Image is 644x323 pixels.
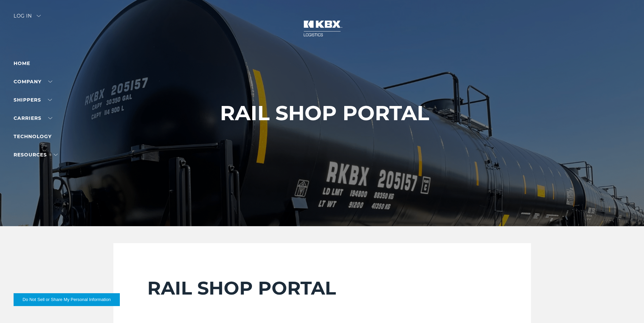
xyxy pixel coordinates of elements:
a: Technology [14,133,52,139]
img: kbx logo [297,14,348,43]
a: Home [14,60,30,66]
a: RESOURCES [14,152,58,158]
a: Company [14,79,52,85]
a: SHIPPERS [14,97,52,103]
button: Do Not Sell or Share My Personal Information [14,293,120,306]
a: Carriers [14,115,52,121]
img: arrow [37,15,41,17]
h1: RAIL SHOP PORTAL [220,102,429,125]
div: Log in [14,14,41,23]
h2: RAIL SHOP PORTAL [147,277,497,299]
